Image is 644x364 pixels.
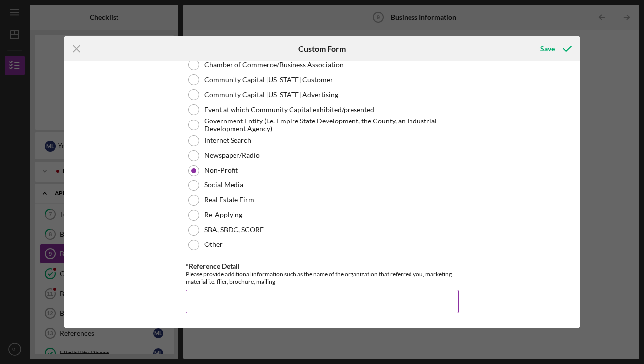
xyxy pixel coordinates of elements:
[204,61,344,69] label: Chamber of Commerce/Business Association
[298,44,346,53] h6: Custom Form
[204,181,243,189] label: Social Media
[204,136,251,144] label: Internet Search
[530,39,580,59] button: Save
[540,39,555,59] div: Save
[186,262,240,270] label: *Reference Detail
[204,241,223,248] label: Other
[204,76,333,84] label: Community Capital [US_STATE] Customer
[186,270,459,285] div: Please provide additional information such as the name of the organization that referred you, mar...
[204,226,264,234] label: SBA, SBDC, SCORE
[204,166,238,174] label: Non-Profit
[204,106,374,114] label: Event at which Community Capital exhibited/presented
[204,211,242,219] label: Re-Applying
[204,196,254,204] label: Real Estate Firm
[204,91,338,99] label: Community Capital [US_STATE] Advertising
[204,151,260,159] label: Newspaper/Radio
[204,117,456,133] label: Government Entity (i.e. Empire State Development, the County, an Industrial Development Agency)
